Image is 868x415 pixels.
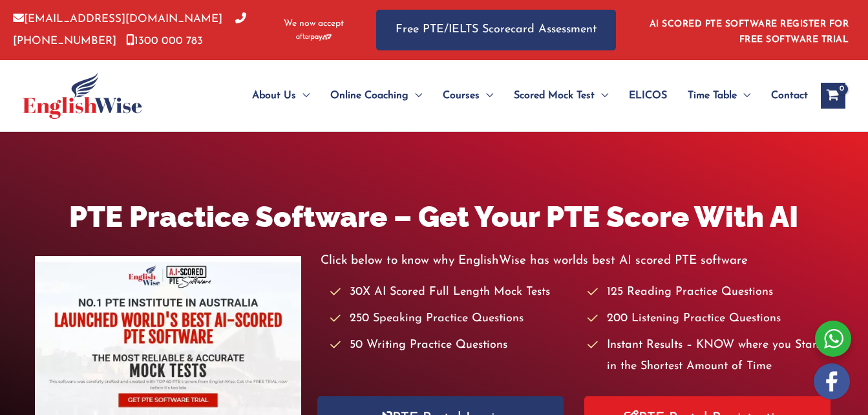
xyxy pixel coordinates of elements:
[321,250,834,271] p: Click below to know why EnglishWise has worlds best AI scored PTE software
[330,73,408,118] span: Online Coaching
[642,9,855,51] aside: Header Widget 1
[13,14,246,46] a: [PHONE_NUMBER]
[677,73,761,118] a: Time TableMenu Toggle
[771,73,808,118] span: Contact
[761,73,808,118] a: Contact
[503,73,619,118] a: Scored Mock TestMenu Toggle
[619,73,677,118] a: ELICOS
[443,73,480,118] span: Courses
[408,73,422,118] span: Menu Toggle
[650,19,849,45] a: AI SCORED PTE SOFTWARE REGISTER FOR FREE SOFTWARE TRIAL
[242,73,320,118] a: About UsMenu Toggle
[629,73,667,118] span: ELICOS
[480,73,493,118] span: Menu Toggle
[587,308,833,330] li: 200 Listening Practice Questions
[376,10,616,50] a: Free PTE/IELTS Scorecard Assessment
[320,73,432,118] a: Online CoachingMenu Toggle
[330,308,576,330] li: 250 Speaking Practice Questions
[330,335,576,356] li: 50 Writing Practice Questions
[587,335,833,378] li: Instant Results – KNOW where you Stand in the Shortest Amount of Time
[814,363,850,399] img: white-facebook.png
[126,36,203,47] a: 1300 000 783
[737,73,750,118] span: Menu Toggle
[587,282,833,303] li: 125 Reading Practice Questions
[595,73,608,118] span: Menu Toggle
[296,73,310,118] span: Menu Toggle
[23,72,142,119] img: cropped-ew-logo
[35,197,834,237] h1: PTE Practice Software – Get Your PTE Score With AI
[252,73,296,118] span: About Us
[688,73,737,118] span: Time Table
[13,14,222,25] a: [EMAIL_ADDRESS][DOMAIN_NAME]
[432,73,503,118] a: CoursesMenu Toggle
[514,73,595,118] span: Scored Mock Test
[284,17,344,30] span: We now accept
[221,73,808,118] nav: Site Navigation: Main Menu
[296,34,332,41] img: Afterpay-Logo
[330,282,576,303] li: 30X AI Scored Full Length Mock Tests
[821,83,845,109] a: View Shopping Cart, empty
